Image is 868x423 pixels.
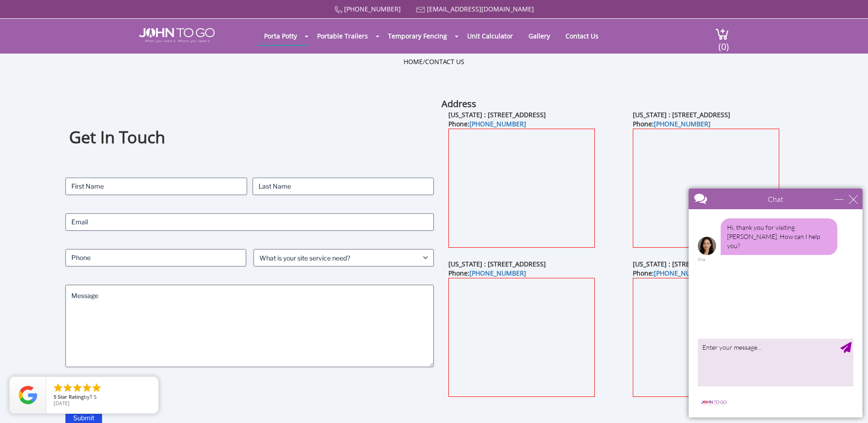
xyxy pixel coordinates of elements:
[54,394,151,401] span: by
[54,400,70,407] span: [DATE]
[425,57,464,66] a: Contact Us
[448,119,526,128] b: Phone:
[58,393,84,400] span: Star Rating
[683,183,868,423] iframe: Live Chat Box
[633,119,711,128] b: Phone:
[344,5,401,13] a: [PHONE_NUMBER]
[416,7,425,13] img: Mail
[62,382,73,393] li: 
[715,28,729,40] img: cart a
[559,27,605,45] a: Contact Us
[91,382,102,393] li: 
[469,269,526,277] a: [PHONE_NUMBER]
[718,33,729,53] span: (0)
[633,260,764,268] b: [US_STATE] : [STREET_ADDRESS][US_STATE]
[334,6,342,14] img: Call
[522,27,557,45] a: Gallery
[654,119,711,128] a: [PHONE_NUMBER]
[65,249,246,266] input: Phone
[65,213,434,231] input: Email
[448,260,546,268] b: [US_STATE] : [STREET_ADDRESS]
[54,393,56,400] span: 5
[65,385,434,395] label: CAPTCHA
[427,5,534,13] a: [EMAIL_ADDRESS][DOMAIN_NAME]
[633,269,711,277] b: Phone:
[65,178,247,195] input: First Name
[53,382,64,393] li: 
[469,119,526,128] a: [PHONE_NUMBER]
[69,126,430,149] h1: Get In Touch
[253,178,434,195] input: Last Name
[404,57,423,66] a: Home
[442,98,476,110] b: Address
[460,27,520,45] a: Unit Calculator
[19,386,37,404] img: Review Rating
[381,27,454,45] a: Temporary Fencing
[72,382,83,393] li: 
[90,393,97,400] span: T S
[448,269,526,277] b: Phone:
[310,27,375,45] a: Portable Trailers
[404,57,464,66] ul: /
[654,269,711,277] a: [PHONE_NUMBER]
[448,110,546,119] b: [US_STATE] : [STREET_ADDRESS]
[633,110,730,119] b: [US_STATE] : [STREET_ADDRESS]
[257,27,304,45] a: Porta Potty
[139,28,215,43] img: JOHN to go
[81,382,92,393] li: 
